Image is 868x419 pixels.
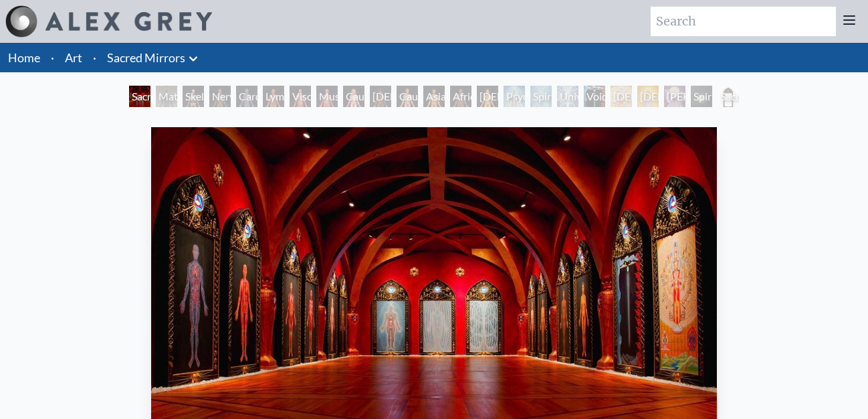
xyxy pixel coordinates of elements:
a: Art [65,48,82,67]
div: Spiritual Energy System [530,86,552,107]
div: Skeletal System [183,86,204,107]
div: [PERSON_NAME] [664,86,685,107]
div: Sacred Mirrors Frame [718,86,739,107]
li: · [88,43,102,72]
div: Psychic Energy System [504,86,525,107]
div: Spiritual World [691,86,712,107]
li: · [45,43,60,72]
a: Home [8,50,40,65]
div: Caucasian Woman [343,86,364,107]
div: [DEMOGRAPHIC_DATA] [637,86,659,107]
input: Search [651,7,836,36]
div: Asian Man [423,86,445,107]
div: Lymphatic System [263,86,284,107]
div: Muscle System [316,86,338,107]
div: [DEMOGRAPHIC_DATA] [611,86,632,107]
div: Viscera [290,86,311,107]
div: Universal Mind Lattice [557,86,578,107]
div: Cardiovascular System [236,86,257,107]
div: African Man [450,86,471,107]
div: Material World [156,86,177,107]
div: Sacred Mirrors Room, [GEOGRAPHIC_DATA] [129,86,150,107]
a: Sacred Mirrors [107,48,185,67]
div: Caucasian Man [397,86,418,107]
div: [DEMOGRAPHIC_DATA] Woman [477,86,498,107]
div: Nervous System [209,86,231,107]
div: [DEMOGRAPHIC_DATA] Woman [370,86,391,107]
div: Void Clear Light [584,86,605,107]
